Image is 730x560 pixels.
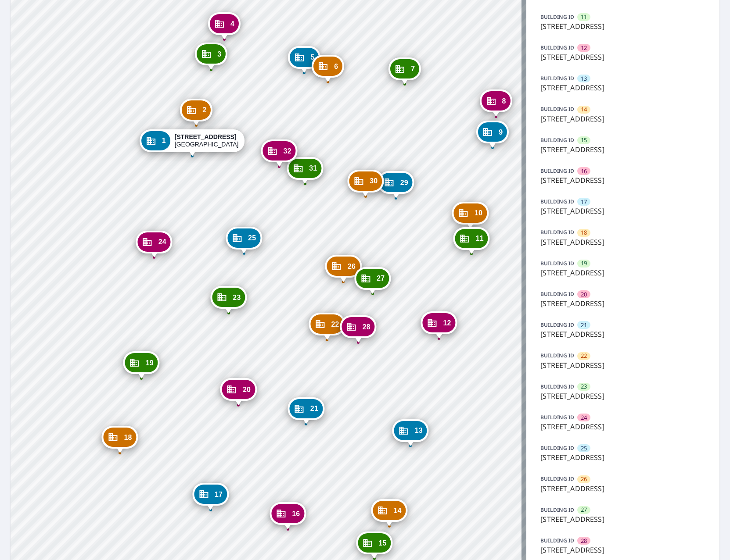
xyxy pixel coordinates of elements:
[195,43,227,70] div: Dropped pin, building 3, Commercial property, 1460 N 16th St Saint Louis, MO 63106
[581,136,587,144] span: 15
[476,235,484,242] span: 11
[378,540,386,546] span: 15
[102,426,138,453] div: Dropped pin, building 18, Commercial property, 1258 N 16th St Saint Louis, MO 63106
[540,228,574,236] p: BUILDING ID
[217,51,221,57] span: 3
[220,378,257,405] div: Dropped pin, building 20, Commercial property, 1504 Preservation Pl Saint Louis, MO 63106
[540,360,705,371] p: [STREET_ADDRESS]
[540,506,574,514] p: BUILDING ID
[175,133,237,140] strong: [STREET_ADDRESS]
[210,286,247,313] div: Dropped pin, building 23, Commercial property, 1436 Cass Ave Saint Louis, MO 63106
[411,65,415,72] span: 7
[356,531,392,559] div: Dropped pin, building 15, Commercial property, 1443 Ofallon St Saint Louis, MO 63106
[540,391,705,401] p: [STREET_ADDRESS]
[248,235,256,241] span: 25
[378,171,414,198] div: Dropped pin, building 29, Commercial property, 1419 Cochran Pl Saint Louis, MO 63106
[540,329,705,339] p: [STREET_ADDRESS]
[540,44,574,51] p: BUILDING ID
[180,99,212,126] div: Dropped pin, building 2, Commercial property, 1424 N 16th St Saint Louis, MO 63106
[334,63,338,70] span: 6
[377,275,385,282] span: 27
[230,21,234,27] span: 4
[348,263,356,270] span: 26
[581,506,587,514] span: 27
[226,227,262,254] div: Dropped pin, building 25, Commercial property, 1307 N 14th St Saint Louis, MO 63106
[581,75,587,83] span: 13
[540,13,574,21] p: BUILDING ID
[243,386,251,393] span: 20
[393,507,401,514] span: 14
[581,537,587,545] span: 28
[288,397,324,424] div: Dropped pin, building 21, Commercial property, 1459 Ofallon St Saint Louis, MO 63106
[581,167,587,175] span: 16
[540,452,705,463] p: [STREET_ADDRESS]
[540,82,705,93] p: [STREET_ADDRESS]
[540,352,574,359] p: BUILDING ID
[581,228,587,237] span: 18
[292,510,300,517] span: 16
[123,351,160,378] div: Dropped pin, building 19, Commercial property, 1400 N 16th St Saint Louis, MO 63106
[581,44,587,52] span: 12
[370,178,378,184] span: 30
[581,259,587,268] span: 19
[540,444,574,452] p: BUILDING ID
[581,290,587,299] span: 20
[540,475,574,482] p: BUILDING ID
[354,267,391,294] div: Dropped pin, building 27, Commercial property, 1434 Cass Ave Saint Louis, MO 63106
[581,198,587,206] span: 17
[388,57,421,85] div: Dropped pin, building 7, Commercial property, 1434 Cass Ave Saint Louis, MO 63106
[581,444,587,453] span: 25
[540,483,705,494] p: [STREET_ADDRESS]
[340,315,377,342] div: Dropped pin, building 28, Commercial property, 1434 Cass Ave Saint Louis, MO 63106
[540,105,574,113] p: BUILDING ID
[540,537,574,544] p: BUILDING ID
[162,137,166,144] span: 1
[146,360,154,366] span: 19
[499,129,503,136] span: 9
[581,13,587,21] span: 11
[540,114,705,124] p: [STREET_ADDRESS]
[310,405,318,412] span: 21
[136,231,173,258] div: Dropped pin, building 24, Commercial property, 1352 N 16th St Saint Louis, MO 63106
[480,89,512,117] div: Dropped pin, building 8, Commercial property, 1434 Cass Ave Saint Louis, MO 63106
[540,545,705,555] p: [STREET_ADDRESS]
[312,55,344,82] div: Dropped pin, building 6, Commercial property, 1500 Cass Ave Saint Louis, MO 63106
[140,129,245,157] div: Dropped pin, building 1, Commercial property, 1404 N 16th St Saint Louis, MO 63106
[540,198,574,205] p: BUILDING ID
[540,144,705,155] p: [STREET_ADDRESS]
[287,157,323,184] div: Dropped pin, building 31, Commercial property, 1503 Cochran Pl Saint Louis, MO 63106
[540,514,705,524] p: [STREET_ADDRESS]
[540,421,705,432] p: [STREET_ADDRESS]
[192,483,229,510] div: Dropped pin, building 17, Commercial property, 1465 Ofallon St Saint Louis, MO 63106
[581,414,587,422] span: 24
[581,382,587,391] span: 23
[540,21,705,32] p: [STREET_ADDRESS]
[581,352,587,360] span: 22
[158,239,166,245] span: 24
[540,414,574,421] p: BUILDING ID
[540,52,705,62] p: [STREET_ADDRESS]
[310,54,314,61] span: 5
[502,98,506,104] span: 8
[363,324,370,330] span: 28
[347,170,384,197] div: Dropped pin, building 30, Commercial property, 1451 Cochran Pl Saint Louis, MO 63106
[371,499,407,526] div: Dropped pin, building 14, Commercial property, 1388 N 14th St Saint Louis, MO 63106
[540,136,574,144] p: BUILDING ID
[540,383,574,390] p: BUILDING ID
[443,320,451,326] span: 12
[309,165,317,171] span: 31
[284,148,291,154] span: 32
[540,298,705,309] p: [STREET_ADDRESS]
[309,313,345,340] div: Dropped pin, building 22, Commercial property, 1434 Cass Ave Saint Louis, MO 63106
[270,502,306,529] div: Dropped pin, building 16, Commercial property, 1443 Ofallon St Saint Louis, MO 63106
[581,321,587,329] span: 21
[392,419,429,446] div: Dropped pin, building 13, Commercial property, 1403 N 14th St Saint Louis, MO 63106
[581,105,587,114] span: 14
[421,311,457,339] div: Dropped pin, building 12, Commercial property, 1415 N 14th St Saint Louis, MO 63106
[540,75,574,82] p: BUILDING ID
[175,133,239,148] div: [GEOGRAPHIC_DATA]
[540,206,705,216] p: [STREET_ADDRESS]
[540,167,574,175] p: BUILDING ID
[331,321,339,328] span: 22
[540,237,705,247] p: [STREET_ADDRESS]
